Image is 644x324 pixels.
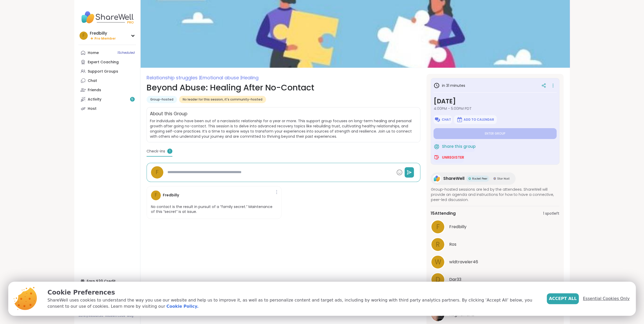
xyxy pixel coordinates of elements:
span: Group-hosted [150,97,173,102]
img: ShareWell Logomark [433,154,440,160]
p: ShareWell uses cookies to understand the way you use our website and help us to improve it, as we... [47,297,538,310]
img: ShareWell Logomark [433,143,440,150]
div: Support Groups [88,69,118,74]
span: Relationship struggles | [147,74,200,81]
span: F [436,222,440,232]
div: Friends [88,88,101,93]
a: RRos [431,237,559,252]
img: ShareWell Logomark [434,117,440,123]
span: Enter group [485,132,505,136]
span: F [155,191,157,199]
span: Dar33 [449,276,461,283]
a: Redeem Code [105,314,125,318]
span: w [435,257,441,267]
a: Host [78,104,136,113]
span: R [436,240,440,250]
span: Star Host [497,177,509,181]
span: Share this group [442,144,475,150]
span: F [156,168,159,177]
p: No contact is the result in pursuit of a “family secret.” Maintenance of this “secret” is at issue. [151,204,277,214]
button: Share this group [433,141,475,152]
h1: Beyond Abuse: Healing After No-Contact [147,81,420,94]
div: Activity [88,97,101,102]
img: ShareWell [433,174,441,183]
div: Expert Coaching [88,60,119,65]
button: Add to Calendar [454,115,497,124]
a: Cookie Policy. [166,303,198,310]
div: Earn $20 Credit [78,276,136,286]
span: Add to Calendar [464,118,494,122]
span: Rocket Peer [472,177,487,181]
a: FFredbilly [431,220,559,234]
h2: About this Group [150,111,187,117]
span: Group-hosted sessions are led by the attendees. ShareWell will provide an agenda and instructions... [431,187,559,202]
span: Accept All [549,296,577,302]
span: D [436,275,440,285]
span: Healing [242,74,259,81]
a: Safety Resources [78,314,103,318]
span: 1 [167,149,172,154]
span: Emotional abuse | [200,74,242,81]
a: Blog [127,314,133,318]
img: Rocket Peer [468,177,471,180]
span: wldtraveler46 [449,259,478,265]
span: Essential Cookies Only [583,296,630,302]
button: Enter group [433,128,557,139]
span: 1 Scheduled [117,51,135,55]
button: Unregister [433,152,464,163]
span: ShareWell [443,175,464,182]
a: Expert Coaching [78,57,136,67]
span: Pro Member [94,36,116,41]
p: Cookie Preferences [47,288,538,297]
div: Home [88,50,99,56]
span: 4:00PM - 5:00PM PDT [433,106,557,111]
a: Support Groups [78,67,136,76]
h4: Fredbilly [163,192,179,198]
a: ShareWellShareWellRocket PeerRocket PeerStar HostStar Host [431,172,516,185]
a: Friends [78,85,136,95]
span: Fredbilly [449,224,466,230]
a: wwldtraveler46 [431,255,559,269]
div: Chat [88,78,97,83]
div: Host [88,106,96,111]
span: Check-ins [147,149,165,154]
button: Chat [433,115,452,124]
span: For individuals who have been out of a narcissistic relationship for a year or more. This support... [150,118,417,139]
img: Star Host [493,177,496,180]
a: DDar33 [431,272,559,287]
span: No leader for this session, it's community-hosted [183,97,262,102]
a: Chat [78,76,136,85]
img: ShareWell Nav Logo [78,8,136,26]
span: F [83,32,85,39]
button: Accept All [547,293,579,304]
span: Ros [449,241,456,248]
a: Activity5 [78,95,136,104]
h3: [DATE] [433,97,557,106]
img: ShareWell Logomark [456,117,463,123]
span: 15 Attending [431,210,456,217]
span: 1 spot left [543,211,559,216]
div: Fredbilly [90,30,116,36]
a: Home1Scheduled [78,48,136,57]
span: 5 [131,97,133,102]
span: Unregister [442,155,464,160]
h3: in 31 minutes [433,82,465,89]
span: Chat [441,118,451,122]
